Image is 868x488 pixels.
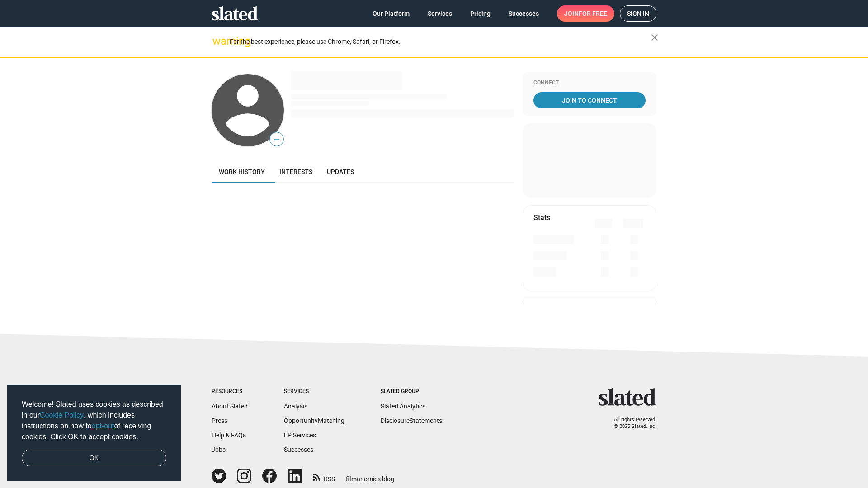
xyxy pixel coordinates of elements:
[373,5,410,22] span: Our Platform
[620,5,656,22] a: Sign in
[381,403,425,410] a: Slated Analytics
[279,168,312,175] span: Interests
[22,399,166,442] span: Welcome! Slated uses cookies as described in our , which includes instructions on how to of recei...
[284,417,344,424] a: OpportunityMatching
[7,385,181,481] div: cookieconsent
[501,5,546,22] a: Successes
[649,32,660,43] mat-icon: close
[533,213,550,222] mat-card-title: Stats
[284,403,307,410] a: Analysis
[212,446,226,453] a: Jobs
[284,432,316,439] a: EP Services
[420,5,459,22] a: Services
[212,161,272,183] a: Work history
[272,161,320,183] a: Interests
[533,92,646,108] a: Join To Connect
[219,168,265,175] span: Work history
[327,168,354,175] span: Updates
[381,417,442,424] a: DisclosureStatements
[470,5,491,22] span: Pricing
[463,5,498,22] a: Pricing
[212,403,248,410] a: About Slated
[212,432,246,439] a: Help & FAQs
[212,36,223,47] mat-icon: warning
[509,5,539,22] span: Successes
[212,417,227,424] a: Press
[564,5,607,22] span: Join
[535,92,644,108] span: Join To Connect
[365,5,417,22] a: Our Platform
[381,388,442,395] div: Slated Group
[533,80,646,87] div: Connect
[284,446,313,453] a: Successes
[428,5,452,22] span: Services
[313,469,335,483] a: RSS
[40,411,84,419] a: Cookie Policy
[346,475,357,483] span: film
[579,5,607,22] span: for free
[627,6,649,21] span: Sign in
[604,417,656,430] p: All rights reserved. © 2025 Slated, Inc.
[212,388,248,395] div: Resources
[22,450,166,467] a: dismiss cookie message
[92,422,114,430] a: opt-out
[346,468,394,483] a: filmonomics blog
[230,36,651,48] div: For the best experience, please use Chrome, Safari, or Firefox.
[270,134,283,145] span: —
[557,5,614,22] a: Joinfor free
[320,161,361,183] a: Updates
[284,388,344,395] div: Services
